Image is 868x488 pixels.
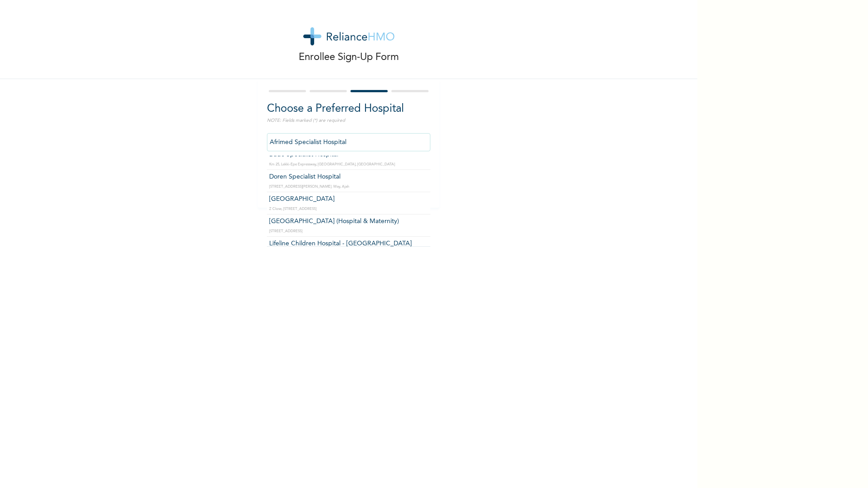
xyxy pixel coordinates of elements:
p: Enrollee Sign-Up Form [299,50,399,65]
p: [GEOGRAPHIC_DATA] [269,194,428,204]
p: [STREET_ADDRESS][PERSON_NAME]. Way, Ajah [269,184,428,189]
p: Z Close, [STREET_ADDRESS] [269,206,428,212]
input: Search by name, address or governorate [267,133,430,151]
p: Lifeline Children Hospital - [GEOGRAPHIC_DATA] [269,239,428,249]
img: logo [303,27,395,45]
p: [STREET_ADDRESS] [269,229,428,234]
h2: Choose a Preferred Hospital [267,101,430,117]
p: [GEOGRAPHIC_DATA] (Hospital & Maternity) [269,217,428,226]
p: Doren Specialist Hospital [269,172,428,182]
p: NOTE: Fields marked (*) are required [267,117,430,124]
p: Km 25, Lekki-Epe Expressway, [GEOGRAPHIC_DATA], [GEOGRAPHIC_DATA] [269,162,428,167]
